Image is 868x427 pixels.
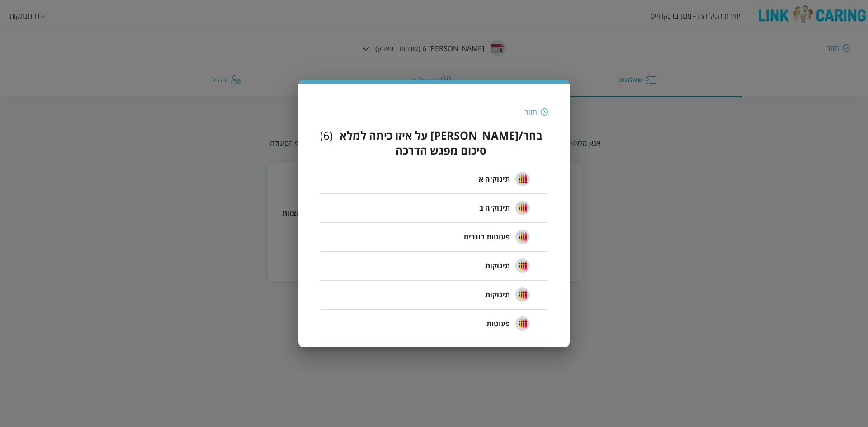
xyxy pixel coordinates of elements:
span: תינוקות [485,289,510,300]
img: פעוטות בוגרים [515,230,530,244]
img: תינוקיה ב [515,201,530,215]
span: תינוקיה ב [479,202,510,213]
img: תינוקות [515,287,530,302]
img: תינוקות [515,258,530,273]
span: תינוקות [485,260,510,271]
img: פעוטות [515,316,530,331]
span: תינוקיה א [479,174,510,184]
img: תינוקיה א [515,172,530,186]
span: פעוטות [486,318,510,329]
div: חזור [525,107,537,117]
h3: בחר/[PERSON_NAME] על איזו כיתה למלא סיכום מפגש הדרכה [334,128,548,158]
span: פעוטות בוגרים [464,231,510,242]
img: חזור [541,108,548,116]
div: ( 6 ) [320,128,333,158]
